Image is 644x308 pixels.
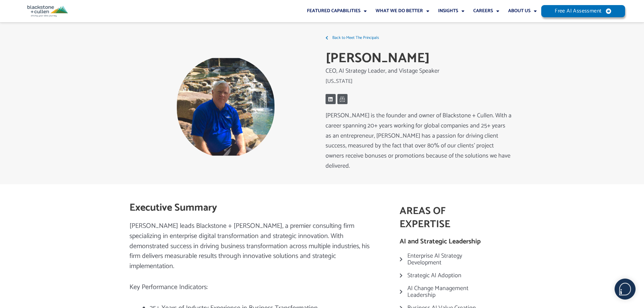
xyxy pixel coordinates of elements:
[615,279,635,299] img: users%2F5SSOSaKfQqXq3cFEnIZRYMEs4ra2%2Fmedia%2Fimages%2F-Bulle%20blanche%20sans%20fond%20%2B%20ma...
[555,8,601,14] span: Free AI Assessment
[406,253,495,266] span: Enterprise AI Strategy Development
[326,77,353,86] span: [US_STATE]
[326,50,511,67] h2: [PERSON_NAME]
[400,238,495,246] h4: AI and Strategic Leadership
[326,33,511,43] a: Back to Meet The Principals
[541,5,625,17] a: Free AI Assessment
[326,111,511,171] p: [PERSON_NAME] is the founder and owner of Blackstone + Cullen. With a career spanning 20+ years w...
[406,272,461,279] span: Strategic AI Adoption
[326,71,511,71] p: CEO, AI Strategy Leader, and Vistage Speaker
[400,205,495,231] h2: AREAS OF EXPERTISE
[129,201,380,214] h2: Executive Summary
[129,282,380,292] p: Key Performance Indicators:
[129,221,380,271] p: [PERSON_NAME] leads Blackstone + [PERSON_NAME], a premier consulting firm specializing in enterpr...
[331,33,379,43] span: Back to Meet The Principals
[177,56,275,158] img: Lee Blackstone
[406,285,495,299] span: AI Change Management Leadership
